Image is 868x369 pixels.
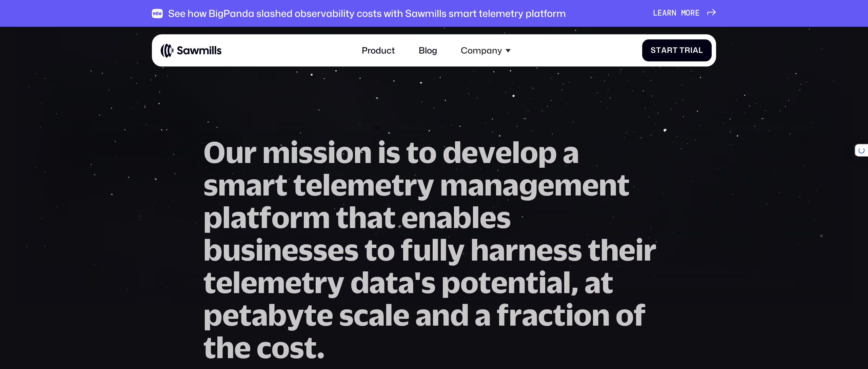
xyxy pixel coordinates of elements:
[272,331,290,363] span: o
[421,266,436,298] span: s
[247,201,259,233] span: t
[203,201,222,233] span: p
[667,9,672,18] span: r
[350,266,369,298] span: d
[496,201,511,233] span: s
[520,136,538,168] span: o
[685,46,690,55] span: r
[401,201,418,233] span: e
[679,46,685,55] span: T
[339,298,354,331] span: s
[667,46,673,55] span: r
[642,39,712,61] a: StartTrial
[442,136,461,168] span: d
[231,201,247,233] span: a
[203,298,222,331] span: p
[693,46,698,55] span: a
[268,298,287,331] span: b
[453,201,472,233] span: b
[653,9,658,18] span: L
[263,233,282,266] span: n
[369,298,385,331] span: a
[635,233,644,266] span: i
[657,9,662,18] span: e
[661,46,667,55] span: a
[686,9,690,18] span: o
[317,298,333,331] span: e
[401,233,413,266] span: f
[287,298,304,331] span: y
[259,201,272,233] span: f
[347,168,375,201] span: m
[538,136,557,168] span: p
[203,168,218,201] span: s
[369,266,386,298] span: a
[432,298,450,331] span: n
[203,266,216,298] span: t
[203,136,225,168] span: O
[241,233,255,266] span: s
[304,298,317,331] span: t
[568,233,582,266] span: s
[538,298,553,331] span: c
[290,136,298,168] span: i
[293,168,306,201] span: t
[222,298,239,331] span: e
[298,136,313,168] span: s
[553,298,566,331] span: t
[644,233,656,266] span: r
[414,266,421,298] span: '
[262,136,290,168] span: m
[290,331,304,363] span: s
[298,233,313,266] span: s
[272,201,290,233] span: o
[431,233,439,266] span: l
[415,298,432,331] span: a
[246,168,262,201] span: a
[662,9,667,18] span: a
[257,266,285,298] span: m
[497,298,509,331] span: f
[489,233,505,266] span: a
[653,9,716,18] a: Learnmore
[234,331,251,363] span: e
[519,168,538,201] span: g
[216,266,233,298] span: e
[553,233,568,266] span: s
[327,266,344,298] span: y
[419,136,437,168] span: o
[203,233,222,266] span: b
[385,298,393,331] span: l
[393,298,410,331] span: e
[392,168,404,201] span: t
[377,233,395,266] span: o
[355,39,401,62] a: Product
[505,233,518,266] span: r
[512,136,520,168] span: l
[574,298,592,331] span: o
[690,46,693,55] span: i
[617,168,630,201] span: t
[322,168,331,201] span: l
[502,168,519,201] span: a
[450,298,469,331] span: d
[619,233,635,266] span: e
[571,266,579,298] span: ,
[526,266,538,298] span: t
[585,266,601,298] span: a
[480,201,496,233] span: e
[436,201,453,233] span: a
[690,9,695,18] span: r
[518,233,536,266] span: n
[417,168,434,201] span: y
[216,331,234,363] span: h
[475,298,491,331] span: a
[302,266,314,298] span: t
[582,168,599,201] span: e
[454,39,517,62] div: Company
[656,46,661,55] span: t
[616,298,634,331] span: o
[491,266,508,298] span: e
[354,298,369,331] span: c
[478,136,495,168] span: v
